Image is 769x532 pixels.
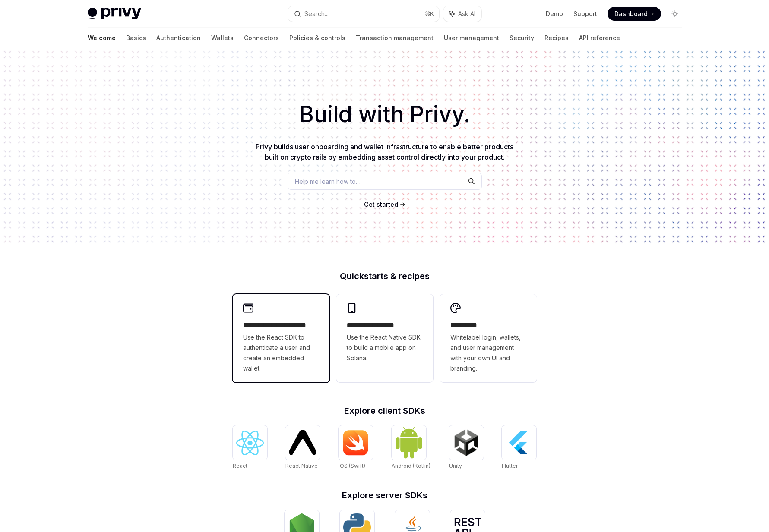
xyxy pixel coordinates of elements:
[356,28,434,48] a: Transaction management
[579,28,620,48] a: API reference
[392,425,430,470] a: Android (Kotlin)Android (Kotlin)
[211,28,234,48] a: Wallets
[243,332,319,374] span: Use the React SDK to authenticate a user and create an embedded wallet.
[364,201,398,208] span: Get started
[502,425,536,470] a: FlutterFlutter
[156,28,201,48] a: Authentication
[288,6,439,22] button: Search...⌘K
[295,177,361,186] span: Help me learn how to…
[126,28,146,48] a: Basics
[450,332,526,374] span: Whitelabel login, wallets, and user management with your own UI and branding.
[289,28,345,48] a: Policies & controls
[347,332,423,363] span: Use the React Native SDK to build a mobile app on Solana.
[502,463,518,469] span: Flutter
[233,463,247,469] span: React
[304,9,329,19] div: Search...
[88,8,141,20] img: light logo
[244,28,279,48] a: Connectors
[449,425,484,470] a: UnityUnity
[392,463,430,469] span: Android (Kotlin)
[339,463,365,469] span: iOS (Swift)
[14,98,755,131] h1: Build with Privy.
[88,28,116,48] a: Welcome
[336,294,433,382] a: **** **** **** ***Use the React Native SDK to build a mobile app on Solana.
[285,463,318,469] span: React Native
[573,9,597,18] a: Support
[544,28,569,48] a: Recipes
[233,272,537,280] h2: Quickstarts & recipes
[236,431,264,455] img: React
[546,9,563,18] a: Demo
[510,28,534,48] a: Security
[342,430,370,456] img: iOS (Swift)
[364,200,398,209] a: Get started
[233,491,537,500] h2: Explore server SDKs
[425,10,434,17] span: ⌘ K
[256,142,513,161] span: Privy builds user onboarding and wallet infrastructure to enable better products built on crypto ...
[449,463,462,469] span: Unity
[453,429,480,456] img: Unity
[289,430,316,455] img: React Native
[668,7,682,21] button: Toggle dark mode
[440,294,537,382] a: **** *****Whitelabel login, wallets, and user management with your own UI and branding.
[285,425,320,470] a: React NativeReact Native
[505,429,533,456] img: Flutter
[608,7,661,21] a: Dashboard
[458,9,475,18] span: Ask AI
[395,426,423,459] img: Android (Kotlin)
[233,425,267,470] a: ReactReact
[443,6,481,22] button: Ask AI
[614,9,648,18] span: Dashboard
[339,425,373,470] a: iOS (Swift)iOS (Swift)
[233,406,537,415] h2: Explore client SDKs
[444,28,499,48] a: User management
